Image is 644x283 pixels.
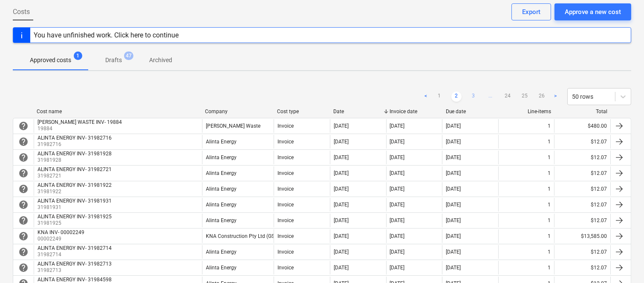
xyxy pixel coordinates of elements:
[18,137,29,147] span: help
[38,204,113,211] p: 31981931
[468,91,479,102] a: Page 3
[38,125,124,132] p: 19884
[434,91,445,102] a: Page 1
[446,265,461,271] div: [DATE]
[554,119,610,133] div: $480.00
[333,109,383,114] div: Date
[18,247,29,257] span: help
[502,91,513,102] a: Page 24
[38,229,84,235] div: KNA INV- 00002249
[18,168,29,178] div: Invoice is waiting for an approval
[502,109,551,114] div: Line-items
[124,51,133,60] span: 47
[38,135,112,141] div: ALINTA ENERGY INV- 31982716
[554,214,610,227] div: $12.07
[334,249,349,255] div: [DATE]
[334,217,349,223] div: [DATE]
[446,123,461,129] div: [DATE]
[277,217,294,223] div: Invoice
[38,235,86,243] p: 00002249
[390,139,405,145] div: [DATE]
[334,186,349,192] div: [DATE]
[18,184,29,194] span: help
[38,267,113,274] p: 31982713
[390,249,405,255] div: [DATE]
[558,109,607,114] div: Total
[38,166,112,172] div: ALINTA ENERGY INV- 31982721
[446,139,461,145] div: [DATE]
[38,141,113,148] p: 31982716
[334,233,349,239] div: [DATE]
[446,186,461,192] div: [DATE]
[390,265,405,271] div: [DATE]
[206,233,279,239] div: KNA Construction Pty Ltd (GST)
[206,249,237,255] div: Alinta Energy
[18,152,29,163] span: help
[206,123,260,129] div: [PERSON_NAME] Waste
[548,186,551,192] div: 1
[18,121,29,131] div: Invoice is waiting for an approval
[18,200,29,210] span: help
[554,245,610,259] div: $12.07
[554,229,610,243] div: $13,585.00
[13,7,30,17] span: Costs
[446,233,461,239] div: [DATE]
[548,249,551,255] div: 1
[550,91,560,102] a: Next page
[522,6,540,17] div: Export
[38,251,113,258] p: 31982714
[446,109,495,114] div: Due date
[277,233,294,239] div: Invoice
[554,261,610,274] div: $12.07
[390,202,405,208] div: [DATE]
[206,139,237,145] div: Alinta Energy
[334,202,349,208] div: [DATE]
[206,170,237,176] div: Alinta Energy
[334,123,349,129] div: [DATE]
[38,261,112,267] div: ALINTA ENERGY INV- 31982713
[548,139,551,145] div: 1
[38,119,122,125] div: [PERSON_NAME] WASTE INV- 19884
[548,217,551,223] div: 1
[18,200,29,210] div: Invoice is waiting for an approval
[446,170,461,176] div: [DATE]
[18,184,29,194] div: Invoice is waiting for an approval
[277,154,294,160] div: Invoice
[601,242,644,283] iframe: Chat Widget
[390,217,405,223] div: [DATE]
[554,198,610,212] div: $12.07
[34,31,179,39] div: You have unfinished work. Click here to continue
[18,231,29,241] div: Invoice is waiting for an approval
[554,3,631,20] button: Approve a new cost
[18,137,29,147] div: Invoice is waiting for an approval
[277,202,294,208] div: Invoice
[554,135,610,149] div: $12.07
[105,56,122,65] p: Drafts
[206,265,237,271] div: Alinta Energy
[18,152,29,163] div: Invoice is waiting for an approval
[537,91,547,102] a: Page 26
[18,263,29,273] div: Invoice is waiting for an approval
[74,51,82,60] span: 1
[277,170,294,176] div: Invoice
[390,154,405,160] div: [DATE]
[554,166,610,180] div: $12.07
[548,154,551,160] div: 1
[38,151,112,157] div: ALINTA ENERGY INV- 31981928
[548,233,551,239] div: 1
[421,91,431,102] a: Previous page
[206,202,237,208] div: Alinta Energy
[18,215,29,226] span: help
[277,109,326,114] div: Cost type
[206,154,237,160] div: Alinta Energy
[485,91,496,102] a: ...
[38,172,113,180] p: 31982721
[334,170,349,176] div: [DATE]
[548,123,551,129] div: 1
[451,91,462,102] a: Page 2 is your current page
[38,214,112,220] div: ALINTA ENERGY INV- 31981925
[446,217,461,223] div: [DATE]
[334,139,349,145] div: [DATE]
